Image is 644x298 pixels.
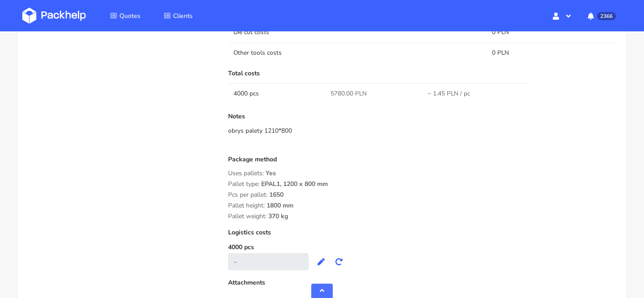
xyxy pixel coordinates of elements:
span: EPAL1, 1200 x 800 mm [261,180,328,195]
td: 0 PLN [487,22,616,42]
td: 4000 pcs [228,83,325,104]
span: Yes [266,169,276,184]
img: Dashboard [22,8,86,24]
td: Die cut costs [228,22,487,42]
span: 1800 mm [267,201,293,216]
span: 5780.00 PLN [330,89,367,98]
label: 4000 pcs [228,243,254,251]
div: Package method [228,156,616,170]
p: Total costs [228,70,616,77]
span: 2366 [597,12,616,20]
span: Pallet type: [228,180,259,188]
span: Clients [173,12,193,20]
div: - [228,253,309,270]
span: Uses pallets: [228,169,264,177]
div: obrys palety 1210*800 [228,126,616,135]
a: Clients [153,8,203,24]
button: Recalculate [330,254,348,270]
button: Edit [312,254,330,270]
a: Quotes [99,8,151,24]
span: Pallet weight: [228,212,267,220]
p: Attachments [228,279,265,286]
button: 2366 [580,8,622,24]
span: Pcs per pallet: [228,190,267,199]
span: Quotes [119,12,140,20]
span: Pallet height: [228,201,265,210]
div: Logistics costs [228,229,616,243]
span: 1650 [269,190,284,206]
td: Other tools costs [228,43,487,63]
span: 370 kg [268,212,288,227]
span: ~ 1.45 PLN / pc [428,89,470,98]
td: 0 PLN [487,43,616,63]
p: Notes [228,113,616,120]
